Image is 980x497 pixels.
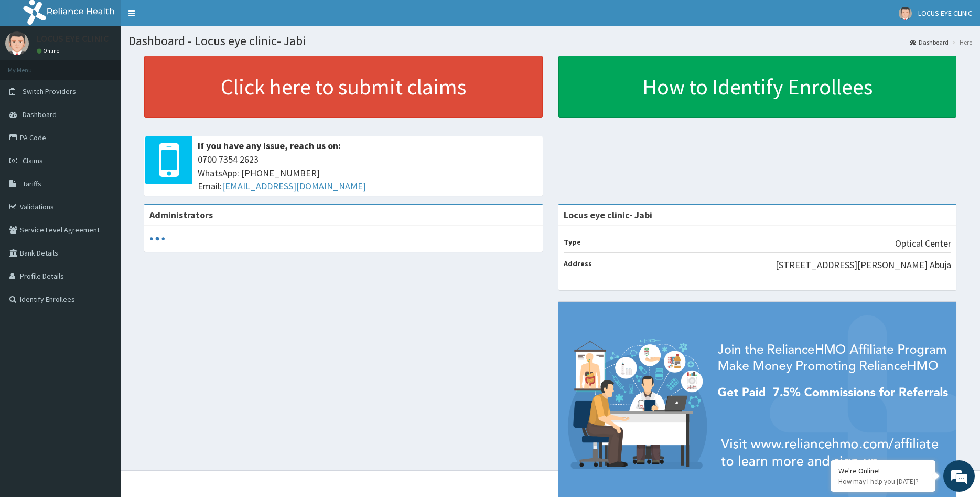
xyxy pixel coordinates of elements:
a: How to Identify Enrollees [558,56,957,118]
span: 0700 7354 2623 WhatsApp: [PHONE_NUMBER] Email: [198,153,537,193]
span: Tariffs [23,179,41,188]
a: [EMAIL_ADDRESS][DOMAIN_NAME] [222,180,366,192]
a: Dashboard [910,38,949,47]
span: Switch Providers [23,87,76,96]
svg: audio-loading [149,231,165,247]
a: Click here to submit claims [144,56,543,118]
img: User Image [899,7,912,20]
span: Dashboard [23,110,57,119]
p: Optical Center [895,237,951,250]
span: LOCUS EYE CLINIC [918,8,972,18]
li: Here [950,38,972,47]
div: We're Online! [838,466,928,475]
b: If you have any issue, reach us on: [198,140,341,152]
b: Type [564,237,581,247]
p: [STREET_ADDRESS][PERSON_NAME] Abuja [776,258,951,272]
h1: Dashboard - Locus eye clinic- Jabi [128,34,972,48]
b: Administrators [149,209,213,221]
span: Claims [23,156,43,165]
img: User Image [5,31,29,55]
p: How may I help you today? [838,477,928,486]
a: Online [37,47,62,55]
strong: Locus eye clinic- Jabi [564,209,652,221]
b: Address [564,259,592,268]
p: LOCUS EYE CLINIC [37,34,109,44]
